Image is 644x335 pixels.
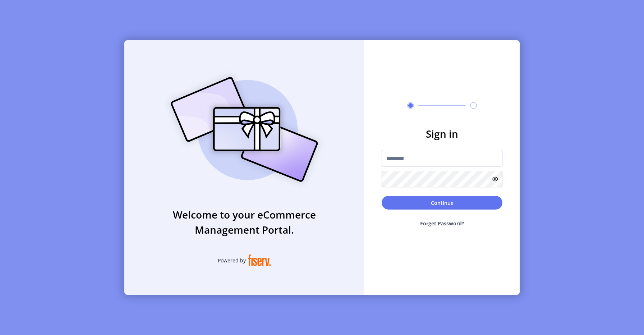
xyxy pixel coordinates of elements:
[124,207,364,237] h3: Welcome to your eCommerce Management Portal.
[160,69,329,190] img: card_Illustration.svg
[382,214,502,233] button: Forget Password?
[382,196,502,210] button: Continue
[382,126,502,141] h3: Sign in
[218,257,246,264] span: Powered by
